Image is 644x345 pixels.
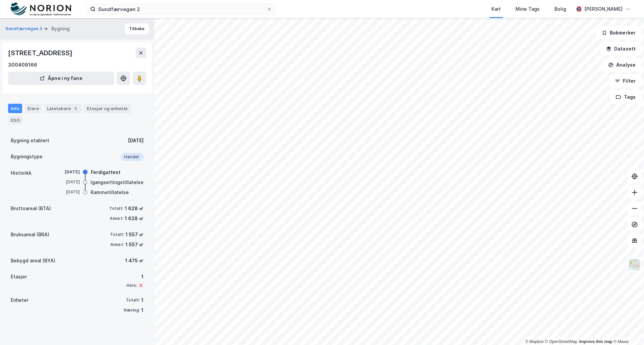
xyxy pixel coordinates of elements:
[44,104,82,113] div: Leietakere
[11,137,49,145] div: Bygning etablert
[8,72,114,85] button: Åpne i ny fane
[53,179,80,185] div: [DATE]
[11,296,29,304] div: Enheter
[51,25,70,33] div: Bygning
[125,204,144,212] div: 1 628 ㎡
[53,169,80,175] div: [DATE]
[141,296,144,304] div: 1
[87,105,128,111] div: Etasjer og enheter
[8,104,22,113] div: Info
[5,25,44,32] button: Sundfærvegen 2
[554,5,566,13] div: Bolig
[609,74,641,88] button: Filter
[545,339,578,344] a: OpenStreetMap
[110,232,124,237] div: Totalt:
[579,339,612,344] a: Improve this map
[610,90,641,104] button: Tags
[11,169,32,177] div: Historikk
[91,178,144,186] div: Igangsettingstillatelse
[126,283,137,288] div: Heis:
[11,153,43,161] div: Bygningstype
[110,242,124,247] div: Annet:
[125,231,144,239] div: 1 557 ㎡
[11,204,51,212] div: Bruttoareal (BTA)
[516,5,540,13] div: Mine Tags
[72,105,79,112] div: 2
[125,241,144,249] div: 1 557 ㎡
[125,214,144,223] div: 1 628 ㎡
[128,137,144,145] div: [DATE]
[96,4,267,14] input: Søk på adresse, matrikkel, gårdeiere, leietakere eller personer
[8,116,22,124] div: ESG
[11,273,27,281] div: Etasjer
[125,257,144,265] div: 1 475 ㎡
[25,104,42,113] div: Eiere
[525,339,544,344] a: Mapbox
[8,61,37,69] div: 300409166
[125,23,149,34] button: Tilbake
[53,189,80,195] div: [DATE]
[11,2,71,16] img: norion-logo.80e7a08dc31c2e691866.png
[91,188,129,196] div: Rammetillatelse
[628,258,641,271] img: Z
[11,257,55,265] div: Bebygd areal (BYA)
[141,306,144,314] div: 1
[8,48,74,58] div: [STREET_ADDRESS]
[110,216,123,221] div: Annet:
[124,308,140,313] div: Næring:
[602,58,641,72] button: Analyse
[126,297,140,303] div: Totalt:
[126,273,144,281] div: 1
[584,5,623,13] div: [PERSON_NAME]
[610,313,644,345] iframe: Chat Widget
[91,168,120,176] div: Ferdigattest
[491,5,501,13] div: Kart
[600,42,641,56] button: Datasett
[11,231,49,239] div: Bruksareal (BRA)
[596,26,641,39] button: Bokmerker
[109,206,123,211] div: Totalt:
